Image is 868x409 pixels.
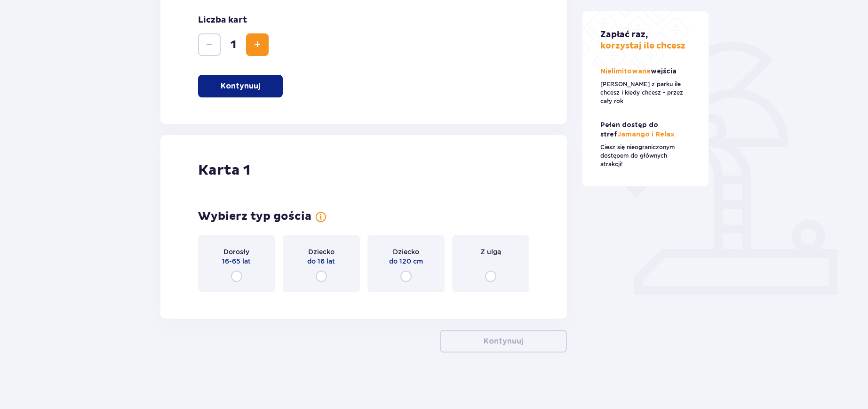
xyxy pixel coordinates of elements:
[600,80,691,105] p: [PERSON_NAME] z parku ile chcesz i kiedy chcesz - przez cały rok
[198,161,250,179] p: Karta 1
[651,68,677,75] span: wejścia
[198,75,283,97] button: Kontynuuj
[389,257,423,266] span: do 120 cm
[198,15,247,26] p: Liczba kart
[198,33,221,56] button: Zmniejsz
[600,143,691,168] p: Ciesz się nieograniczonym dostępem do głównych atrakcji!
[307,257,335,266] span: do 16 lat
[222,257,251,266] span: 16-65 lat
[600,67,678,76] p: Nielimitowane
[600,122,658,138] span: Pełen dostęp do stref
[440,330,567,353] button: Kontynuuj
[480,247,501,257] span: Z ulgą
[221,81,260,91] p: Kontynuuj
[308,247,334,257] span: Dziecko
[600,29,685,52] p: korzystaj ile chcesz
[600,120,691,139] p: Jamango i Relax
[246,33,269,56] button: Zwiększ
[223,247,249,257] span: Dorosły
[223,38,244,52] span: 1
[393,247,419,257] span: Dziecko
[600,29,648,40] span: Zapłać raz,
[198,209,311,224] p: Wybierz typ gościa
[484,336,523,346] p: Kontynuuj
